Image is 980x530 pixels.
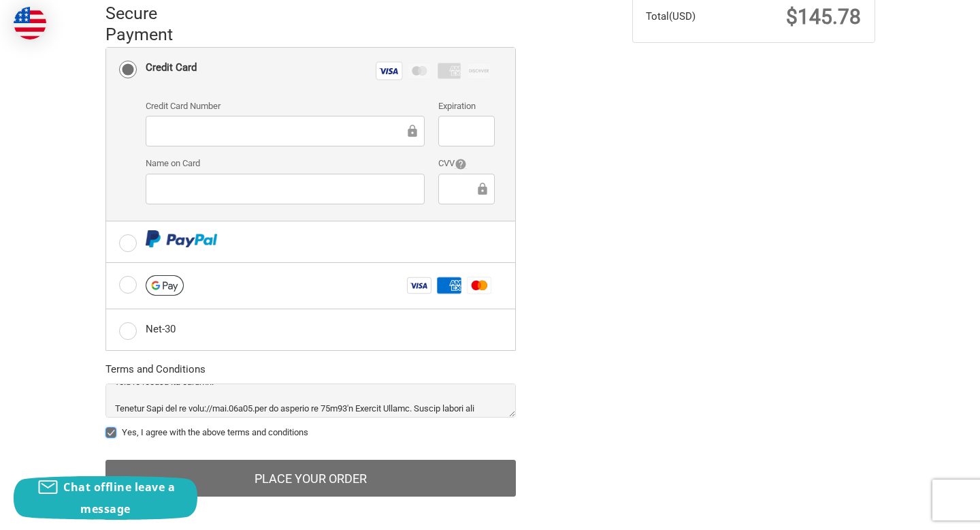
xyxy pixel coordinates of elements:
button: Chat offline leave a message [14,476,197,520]
img: PayPal icon [146,230,217,247]
div: Net-30 [146,318,176,341]
label: Name on Card [146,157,425,170]
legend: Terms and Conditions [105,362,206,384]
iframe: Secure Credit Card Frame - CVV [448,181,475,197]
label: Expiration [438,99,495,113]
img: Google Pay icon [146,275,184,296]
iframe: Secure Credit Card Frame - Credit Card Number [155,123,405,139]
span: Total (USD) [646,10,696,22]
label: CVV [438,157,495,170]
img: duty and tax information for United States [14,7,46,40]
label: Credit Card Number [146,99,425,113]
span: Chat offline leave a message [63,480,175,516]
iframe: Google Customer Reviews [868,493,980,530]
iframe: Secure Credit Card Frame - Cardholder Name [155,181,415,197]
label: Yes, I agree with the above terms and conditions [105,427,516,438]
textarea: Lorem ips Dolorsitam Consectet adipisc Elit sed doei://tem.95i20.utl Etdolor ma aliq://eni.15a14.... [105,384,516,418]
h2: Secure Payment [105,3,197,46]
iframe: Secure Credit Card Frame - Expiration Date [448,123,485,139]
div: Credit Card [146,57,197,79]
span: $145.78 [786,5,861,29]
button: Place Your Order [105,460,516,497]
